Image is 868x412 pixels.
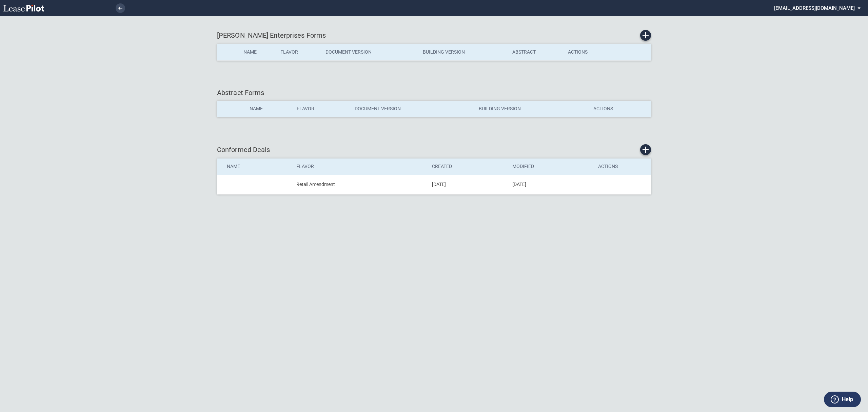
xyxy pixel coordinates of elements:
th: Actions [563,44,612,60]
td: [DATE] [427,175,508,194]
th: Flavor [276,44,321,60]
td: Retail Amendment [292,175,427,194]
label: Help [842,395,853,404]
div: [PERSON_NAME] Enterprises Forms [217,30,651,41]
th: Name [217,158,292,175]
td: [DATE] [508,175,593,194]
th: Name [239,44,276,60]
th: Actions [593,158,651,175]
th: Building Version [418,44,508,60]
div: Abstract Forms [217,88,651,97]
th: Flavor [292,101,350,117]
th: Actions [589,101,651,117]
button: Help [824,392,861,407]
th: Flavor [292,158,427,175]
th: Modified [508,158,593,175]
th: Abstract [508,44,563,60]
a: Create new Form [640,30,651,41]
th: Building Version [474,101,589,117]
th: Created [427,158,508,175]
th: Document Version [321,44,418,60]
th: Name [245,101,292,117]
th: Document Version [350,101,474,117]
a: Create new conformed deal [640,144,651,155]
div: Conformed Deals [217,144,651,155]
